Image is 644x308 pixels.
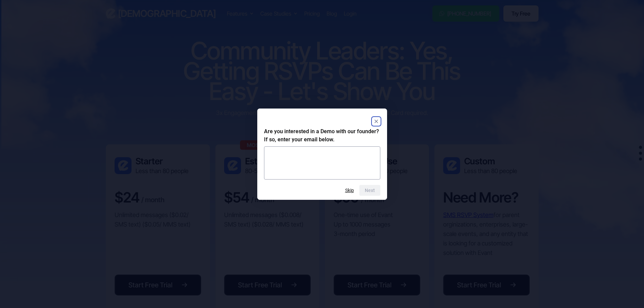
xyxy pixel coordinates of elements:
dialog: Are you interested in a Demo with our founder? If so, enter your email below. [257,109,387,200]
button: Skip [345,188,354,193]
textarea: Are you interested in a Demo with our founder? If so, enter your email below. [264,146,380,180]
h2: Are you interested in a Demo with our founder? If so, enter your email below. [264,127,380,144]
button: Close [372,117,380,125]
button: Next question [359,185,380,196]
